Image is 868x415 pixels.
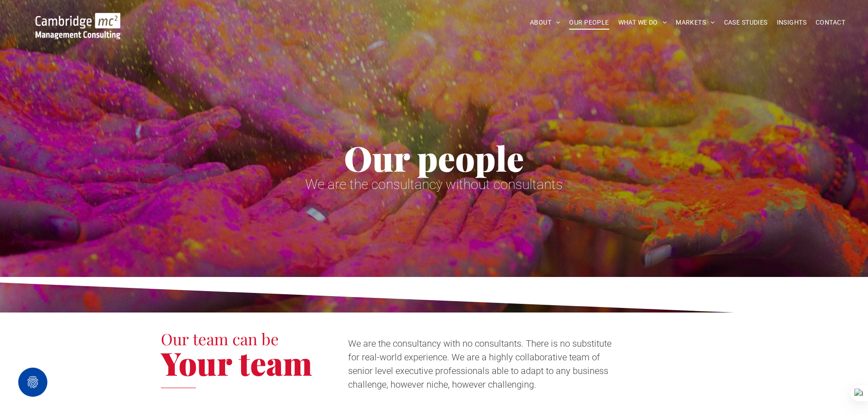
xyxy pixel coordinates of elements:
a: CASE STUDIES [719,15,772,30]
span: We are the consultancy without consultants [305,176,563,192]
a: ABOUT [525,15,565,30]
span: Our people [344,135,524,180]
span: Our team can be [161,328,279,349]
a: WHAT WE DO [614,15,672,30]
a: INSIGHTS [772,15,811,30]
a: MARKETS [671,15,719,30]
a: CONTACT [811,15,850,30]
a: OUR PEOPLE [565,15,613,30]
img: Go to Homepage [36,13,120,39]
span: We are the consultancy with no consultants. There is no substitute for real-world experience. We ... [348,338,611,390]
span: Your team [161,341,312,384]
